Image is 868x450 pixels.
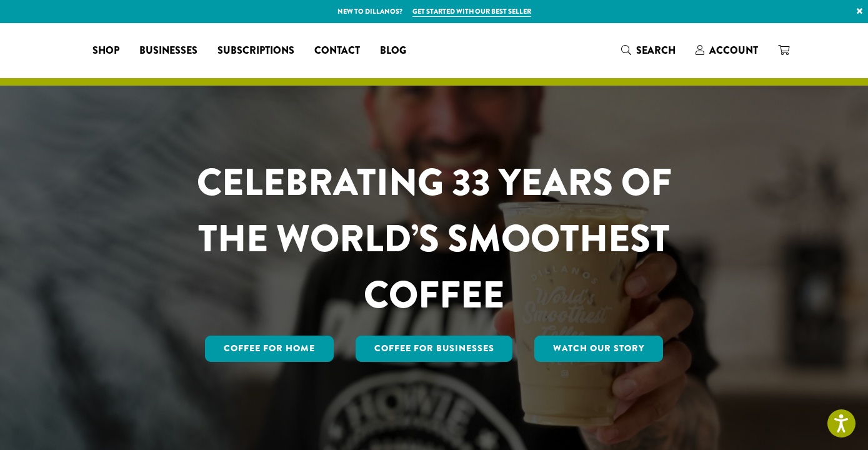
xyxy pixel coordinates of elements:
span: Subscriptions [217,43,294,59]
span: Shop [92,43,119,59]
span: Contact [314,43,360,59]
span: Search [636,43,676,57]
a: Get started with our best seller [412,6,531,17]
a: Shop [82,41,129,61]
a: Watch Our Story [534,336,663,362]
span: Account [709,43,758,57]
span: Blog [380,43,406,59]
a: Search [611,40,686,61]
a: Coffee for Home [205,336,334,362]
span: Businesses [139,43,197,59]
a: Coffee For Businesses [356,336,513,362]
h1: CELEBRATING 33 YEARS OF THE WORLD’S SMOOTHEST COFFEE [160,154,709,323]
